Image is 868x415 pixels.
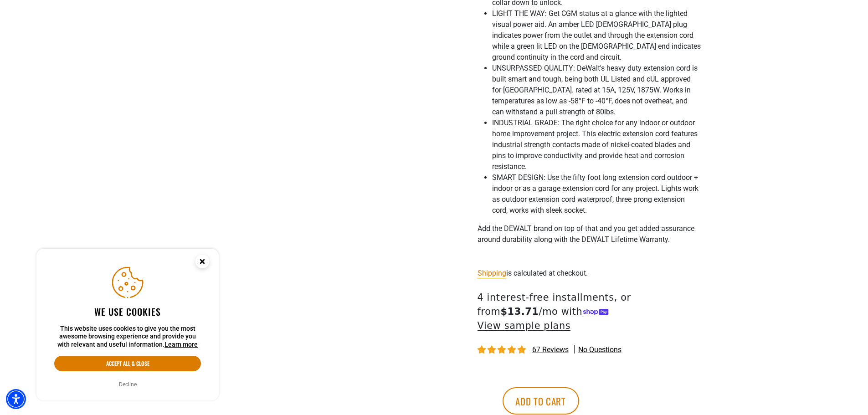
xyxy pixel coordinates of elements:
span: No questions [578,345,621,355]
span: LIGHT THE WAY: Get CGM status at a glance with the lighted visual power aid. An amber LED [DEMOGR... [492,9,701,61]
button: Add to cart [503,387,579,415]
span: Add the DEWALT brand on top of that and you get added assurance around durability along with the ... [478,224,694,244]
span: UNSURPASSED QUALITY: DeWalt's heavy duty extension cord is built smart and tough, being both UL L... [492,64,698,116]
button: Close this option [186,249,219,277]
p: This website uses cookies to give you the most awesome browsing experience and provide you with r... [54,325,201,349]
span: SMART DESIGN: Use the fifty foot long extension cord outdoor + indoor or as a garage extension co... [492,173,699,215]
div: Accessibility Menu [6,389,26,409]
a: Shipping [478,269,506,277]
aside: Cookie Consent [36,249,219,401]
div: is calculated at checkout. [478,267,701,279]
a: This website uses cookies to give you the most awesome browsing experience and provide you with r... [164,341,198,348]
span: 67 reviews [532,345,569,354]
button: Decline [116,380,139,389]
span: INDUSTRIAL GRADE: The right choice for any indoor or outdoor home improvement project. This elect... [492,118,698,171]
h2: We use cookies [54,306,201,318]
button: Accept all & close [54,356,201,371]
span: 4.84 stars [478,346,528,354]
